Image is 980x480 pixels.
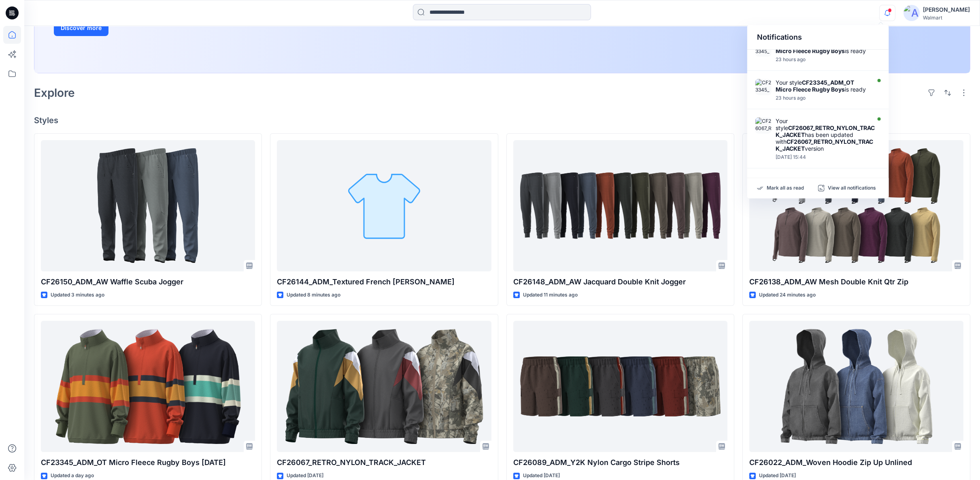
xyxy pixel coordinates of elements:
[749,457,963,468] p: CF26022_ADM_Woven Hoodie Zip Up Unlined
[41,457,255,468] p: CF23345_ADM_OT Micro Fleece Rugby Boys [DATE]
[513,276,727,288] p: CF26148_ADM_AW Jacquard Double Knit Jogger
[277,140,491,271] a: CF26144_ADM_Textured French Terry Crew
[776,124,875,138] strong: CF26067_RETRO_NYLON_TRACK_JACKET
[767,185,804,192] p: Mark all as read
[747,25,889,50] div: Notifications
[277,276,491,288] p: CF26144_ADM_Textured French [PERSON_NAME]
[513,457,727,468] p: CF26089_ADM_Y2K Nylon Cargo Stripe Shorts
[923,15,970,21] div: Walmart
[903,5,920,21] img: avatar
[776,41,869,54] div: Your style is ready
[828,185,876,192] p: View all notifications
[41,140,255,271] a: CF26150_ADM_AW Waffle Scuba Jogger
[776,138,873,152] strong: CF26067_RETRO_NYLON_TRACK_JACKET
[776,79,854,93] strong: CF23345_ADM_OT Micro Fleece Rugby Boys
[54,20,108,36] button: Discover more
[755,41,772,57] img: CF23345_ADM_OT Micro Fleece Rugby Boys
[776,57,869,62] div: Thursday, September 25, 2025 15:12
[54,20,236,36] a: Discover more
[923,5,970,15] div: [PERSON_NAME]
[759,471,796,480] p: Updated [DATE]
[34,86,75,99] h2: Explore
[513,321,727,452] a: CF26089_ADM_Y2K Nylon Cargo Stripe Shorts
[776,79,869,93] div: Your style is ready
[776,41,854,54] strong: CF23345_ADM_OT Micro Fleece Rugby Boys
[523,471,560,480] p: Updated [DATE]
[34,115,970,125] h4: Styles
[749,276,963,288] p: CF26138_ADM_AW Mesh Double Knit Qtr Zip
[41,276,255,288] p: CF26150_ADM_AW Waffle Scuba Jogger
[749,321,963,452] a: CF26022_ADM_Woven Hoodie Zip Up Unlined
[776,95,869,101] div: Thursday, September 25, 2025 15:12
[513,140,727,271] a: CF26148_ADM_AW Jacquard Double Knit Jogger
[755,79,772,95] img: CF23345_ADM_OT Micro Fleece Rugby Boys
[51,291,104,299] p: Updated 3 minutes ago
[287,471,323,480] p: Updated [DATE]
[51,471,94,480] p: Updated a day ago
[277,457,491,468] p: CF26067_RETRO_NYLON_TRACK_JACKET
[749,140,963,271] a: CF26138_ADM_AW Mesh Double Knit Qtr Zip
[755,117,772,134] img: CF26067_RETRO_NYLON_TRACK_JACKET
[287,291,340,299] p: Updated 8 minutes ago
[277,321,491,452] a: CF26067_RETRO_NYLON_TRACK_JACKET
[776,154,876,160] div: Monday, September 22, 2025 15:44
[776,117,876,152] div: Your style has been updated with version
[523,291,578,299] p: Updated 11 minutes ago
[41,321,255,452] a: CF23345_ADM_OT Micro Fleece Rugby Boys 25SEP25
[759,291,816,299] p: Updated 24 minutes ago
